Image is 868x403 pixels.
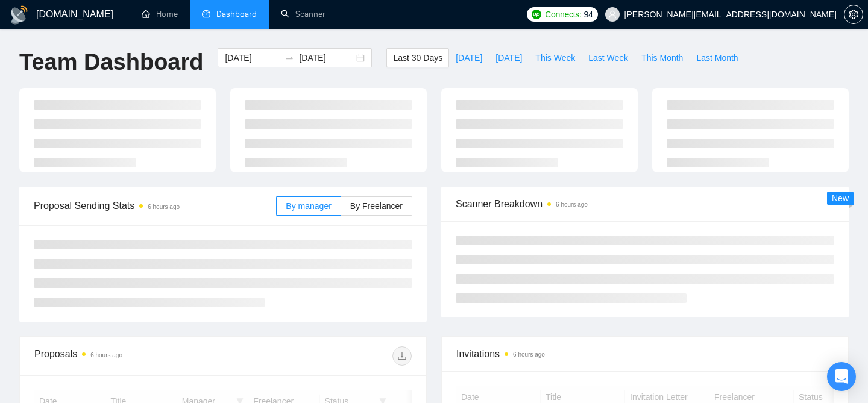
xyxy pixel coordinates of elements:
a: homeHome [142,9,178,19]
button: This Month [635,48,690,67]
button: This Week [529,48,582,67]
span: Scanner Breakdown [456,196,834,211]
time: 6 hours ago [556,201,588,208]
time: 6 hours ago [90,352,122,358]
time: 6 hours ago [513,351,545,358]
span: Dashboard [216,9,257,19]
span: Last Week [588,51,628,64]
div: Open Intercom Messenger [827,362,856,391]
span: [DATE] [495,51,522,64]
a: setting [844,10,863,19]
span: dashboard [202,10,210,18]
span: user [608,10,617,19]
input: End date [299,51,354,64]
span: Proposal Sending Stats [34,198,276,213]
button: Last 30 Days [386,48,449,67]
button: Last Week [582,48,635,67]
span: 94 [584,8,593,21]
span: New [832,193,849,203]
button: setting [844,5,863,24]
span: This Month [641,51,683,64]
span: This Week [535,51,575,64]
span: Invitations [456,346,834,361]
span: to [285,53,294,63]
span: Last Month [696,51,738,64]
span: By Freelancer [350,201,403,211]
a: searchScanner [281,9,325,19]
span: [DATE] [456,51,482,64]
time: 6 hours ago [148,204,180,210]
button: [DATE] [489,48,529,67]
img: logo [10,5,29,25]
span: swap-right [285,53,294,63]
input: Start date [225,51,280,64]
div: Proposals [34,346,223,366]
h1: Team Dashboard [19,48,203,77]
button: [DATE] [449,48,489,67]
span: setting [844,10,863,19]
span: Last 30 Days [393,51,442,64]
img: upwork-logo.png [532,10,541,19]
span: By manager [286,201,331,211]
span: Connects: [545,8,581,21]
button: Last Month [690,48,744,67]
